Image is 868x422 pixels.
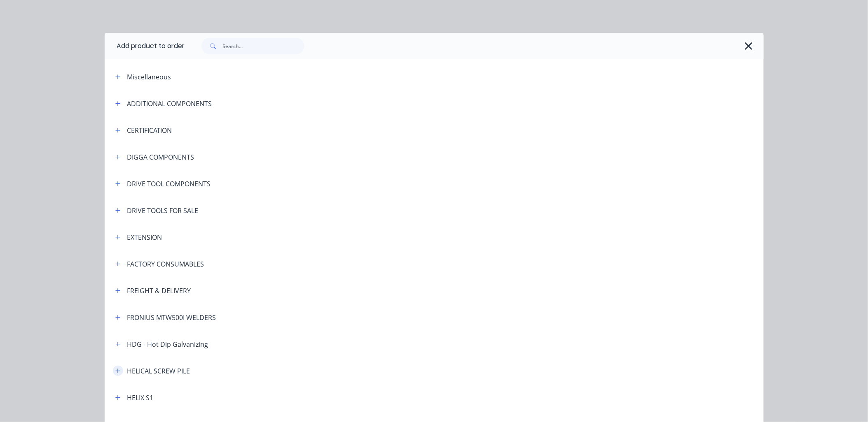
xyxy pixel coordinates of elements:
[127,313,216,322] div: FRONIUS MTW500I WELDERS
[127,339,208,349] div: HDG - Hot Dip Galvanizing
[127,393,154,403] div: HELIX S1
[127,152,194,162] div: DIGGA COMPONENTS
[223,38,304,54] input: Search...
[127,286,191,296] div: FREIGHT & DELIVERY
[127,206,199,216] div: DRIVE TOOLS FOR SALE
[127,72,171,82] div: Miscellaneous
[127,125,172,135] div: CERTIFICATION
[127,259,204,269] div: FACTORY CONSUMABLES
[127,366,190,376] div: HELICAL SCREW PILE
[127,232,162,242] div: EXTENSION
[105,33,185,59] div: Add product to order
[127,99,212,109] div: ADDITIONAL COMPONENTS
[127,179,211,189] div: DRIVE TOOL COMPONENTS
